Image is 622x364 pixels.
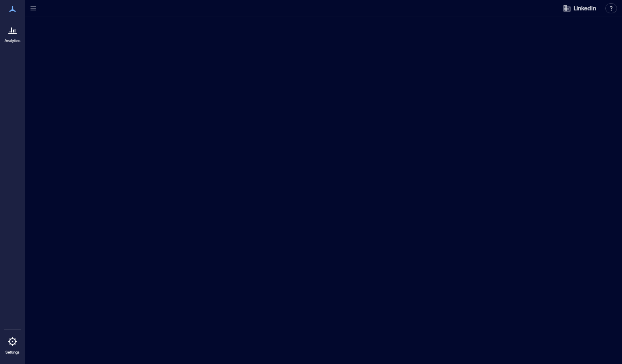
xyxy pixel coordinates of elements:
[5,38,20,43] p: Analytics
[574,4,596,12] span: LinkedIn
[3,332,23,357] a: Settings
[560,2,599,15] button: LinkedIn
[5,350,20,355] p: Settings
[2,20,23,46] a: Analytics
